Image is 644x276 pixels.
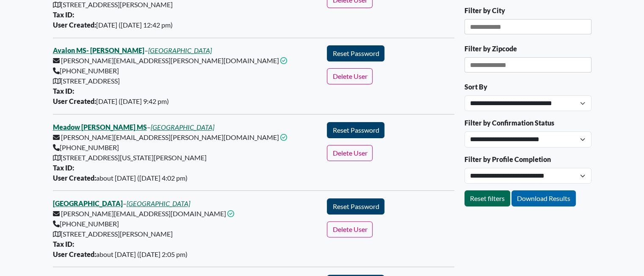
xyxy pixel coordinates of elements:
i: This email address is confirmed. [280,134,287,141]
label: Filter by Confirmation Status [464,118,554,128]
label: Sort By [464,82,487,92]
button: Reset Password [327,198,384,215]
button: Delete User [327,221,373,237]
a: Avalon MS- [PERSON_NAME] [53,46,144,54]
a: [GEOGRAPHIC_DATA] [127,199,190,207]
label: Filter by Profile Completion [464,154,551,164]
div: – [PERSON_NAME][EMAIL_ADDRESS][PERSON_NAME][DOMAIN_NAME] [PHONE_NUMBER] [STREET_ADDRESS] [DATE] (... [48,45,322,106]
b: Tax ID: [53,11,74,19]
div: – [PERSON_NAME][EMAIL_ADDRESS][PERSON_NAME][DOMAIN_NAME] [PHONE_NUMBER] [STREET_ADDRESS][US_STATE... [48,122,322,183]
b: User Created: [53,174,96,182]
a: [GEOGRAPHIC_DATA] [148,46,212,54]
div: – [PERSON_NAME][EMAIL_ADDRESS][DOMAIN_NAME] [PHONE_NUMBER] [STREET_ADDRESS][PERSON_NAME] about [D... [48,198,322,259]
a: Reset filters [464,190,510,206]
button: Reset Password [327,122,384,138]
label: Filter by City [464,6,505,16]
a: [GEOGRAPHIC_DATA] [53,199,123,207]
button: Reset Password [327,45,384,61]
a: [GEOGRAPHIC_DATA] [151,123,214,131]
b: User Created: [53,21,96,29]
b: Tax ID: [53,164,74,172]
button: Delete User [327,145,373,161]
b: User Created: [53,97,96,105]
a: Download Results [511,190,576,206]
i: This email address is confirmed. [227,210,234,217]
b: Tax ID: [53,87,74,95]
label: Filter by Zipcode [464,44,517,54]
b: User Created: [53,250,96,258]
i: This email address is confirmed. [280,57,287,64]
button: Delete User [327,68,373,84]
b: Tax ID: [53,240,74,248]
a: Meadow [PERSON_NAME] MS [53,123,147,131]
